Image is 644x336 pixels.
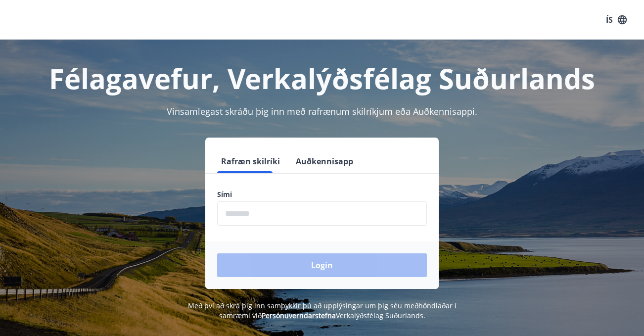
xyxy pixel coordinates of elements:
[217,149,284,173] button: Rafræn skilríki
[188,301,457,320] span: Með því að skrá þig inn samþykkir þú að upplýsingar um þig séu meðhöndlaðar í samræmi við Verkalý...
[262,311,336,320] a: Persónuverndarstefna
[600,11,632,29] button: ÍS
[292,149,357,173] button: Auðkennisapp
[217,190,427,199] label: Sími
[12,59,632,97] h1: Félagavefur, Verkalýðsfélag Suðurlands
[167,105,477,117] span: Vinsamlegast skráðu þig inn með rafrænum skilríkjum eða Auðkennisappi.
